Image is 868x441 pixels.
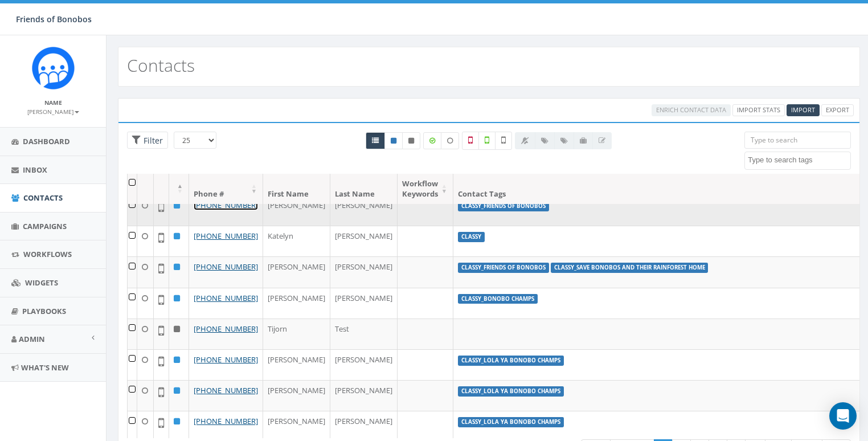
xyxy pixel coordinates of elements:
[194,354,258,365] a: [PHONE_NUMBER]
[330,226,398,256] td: [PERSON_NAME]
[330,318,398,349] td: Test
[194,262,258,272] a: [PHONE_NUMBER]
[189,174,263,204] th: Phone #: activate to sort column ascending
[458,263,549,273] label: classy_Friends of Bonobos
[23,249,72,259] span: Workflows
[263,349,330,380] td: [PERSON_NAME]
[44,99,62,107] small: Name
[384,132,403,149] a: Active
[821,104,854,116] a: Export
[398,174,453,204] th: Workflow Keywords: activate to sort column ascending
[402,132,420,149] a: Opted Out
[23,221,67,231] span: Campaigns
[263,318,330,349] td: Tijorn
[829,402,857,430] div: Open Intercom Messenger
[194,200,258,210] a: [PHONE_NUMBER]
[408,137,414,144] i: This phone number is unsubscribed and has opted-out of all texts.
[330,195,398,226] td: [PERSON_NAME]
[391,137,396,144] i: This phone number is subscribed and will receive texts.
[330,288,398,318] td: [PERSON_NAME]
[478,132,496,150] label: Validated
[21,362,69,373] span: What's New
[330,174,398,204] th: Last Name
[23,193,63,203] span: Contacts
[263,288,330,318] td: [PERSON_NAME]
[263,195,330,226] td: [PERSON_NAME]
[22,306,66,316] span: Playbooks
[551,263,709,273] label: classy_Save Bonobos and their Rainforest Home
[791,105,815,114] span: Import
[16,14,92,24] span: Friends of Bonobos
[462,132,479,150] label: Not a Mobile
[744,132,851,149] input: Type to search
[330,349,398,380] td: [PERSON_NAME]
[127,132,168,149] span: Advance Filter
[194,385,258,395] a: [PHONE_NUMBER]
[458,201,549,211] label: classy_Friends of Bonobos
[458,417,564,427] label: classy_Lola ya Bonobo Champs
[25,277,58,288] span: Widgets
[748,155,850,165] textarea: Search
[194,231,258,241] a: [PHONE_NUMBER]
[141,135,163,146] span: Filter
[366,132,385,149] a: All contacts
[263,174,330,204] th: First Name
[330,380,398,411] td: [PERSON_NAME]
[194,416,258,426] a: [PHONE_NUMBER]
[27,106,79,116] a: [PERSON_NAME]
[458,386,564,397] label: classy_Lola ya Bonobo Champs
[263,226,330,256] td: Katelyn
[127,56,195,75] h2: Contacts
[458,356,564,366] label: classy_Lola ya Bonobo Champs
[423,132,441,149] label: Data Enriched
[27,108,79,116] small: [PERSON_NAME]
[495,132,512,150] label: Not Validated
[194,293,258,303] a: [PHONE_NUMBER]
[458,232,485,242] label: classy
[194,324,258,334] a: [PHONE_NUMBER]
[263,256,330,287] td: [PERSON_NAME]
[458,294,538,304] label: classy_Bonobo Champs
[23,165,47,175] span: Inbox
[32,47,75,89] img: Rally_Corp_Icon.png
[791,105,815,114] span: CSV files only
[330,256,398,287] td: [PERSON_NAME]
[23,136,70,146] span: Dashboard
[441,132,459,149] label: Data not Enriched
[19,334,45,344] span: Admin
[263,380,330,411] td: [PERSON_NAME]
[732,104,785,116] a: Import Stats
[787,104,820,116] a: Import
